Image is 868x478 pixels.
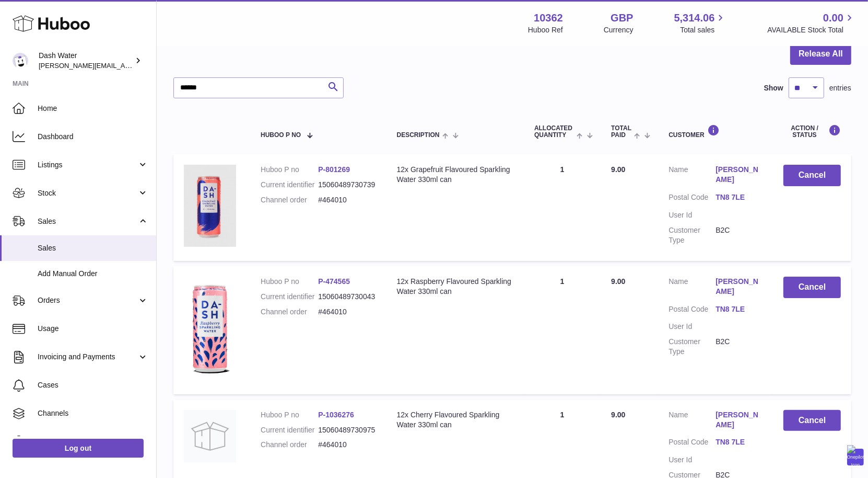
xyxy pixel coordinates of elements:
div: Customer [668,124,763,139]
dt: Current identifier [261,292,318,302]
dt: Customer Type [668,225,715,245]
dd: B2C [715,225,763,245]
span: ALLOCATED Quantity [534,125,574,139]
dt: Channel order [261,307,318,317]
a: 5,314.06 Total sales [674,11,727,35]
span: 9.00 [611,165,625,174]
dt: Channel order [261,440,318,450]
span: Listings [38,160,137,170]
a: [PERSON_NAME] [715,165,763,185]
div: Currency [604,25,634,35]
dt: Customer Type [668,337,715,357]
span: AVAILABLE Stock Total [767,25,855,35]
dt: Postal Code [668,437,715,450]
dt: Channel order [261,195,318,205]
span: 9.00 [611,277,625,286]
strong: 10362 [534,11,563,25]
span: 9.00 [611,411,625,419]
span: [PERSON_NAME][EMAIL_ADDRESS][DOMAIN_NAME] [39,61,209,70]
dt: Huboo P no [261,277,318,287]
div: Action / Status [783,124,841,139]
img: 103621724231836.png [184,165,236,247]
div: Huboo Ref [528,25,563,35]
img: james@dash-water.com [13,53,28,69]
div: Dash Water [39,51,133,71]
dt: Name [668,165,715,187]
a: [PERSON_NAME] [715,277,763,297]
dd: #464010 [318,440,376,450]
dt: Current identifier [261,180,318,190]
dt: Name [668,277,715,299]
span: Total paid [611,125,631,139]
button: Cancel [783,410,841,431]
span: Huboo P no [261,132,301,139]
a: Log out [13,439,144,458]
div: 12x Grapefruit Flavoured Sparkling Water 330ml can [397,165,513,185]
a: 0.00 AVAILABLE Stock Total [767,11,855,35]
span: Channels [38,408,148,418]
span: Stock [38,188,137,198]
dd: #464010 [318,307,376,317]
dd: #464010 [318,195,376,205]
dt: Current identifier [261,425,318,435]
a: [PERSON_NAME] [715,410,763,430]
span: Orders [38,295,137,305]
a: TN8 7LE [715,304,763,314]
dt: User Id [668,322,715,332]
dt: Postal Code [668,192,715,205]
dt: Huboo P no [261,410,318,420]
span: Invoicing and Payments [38,352,137,362]
dd: 15060489730975 [318,425,376,435]
a: P-474565 [318,277,350,286]
td: 1 [524,266,601,394]
dt: User Id [668,210,715,220]
span: Add Manual Order [38,269,148,279]
span: Usage [38,324,148,334]
span: entries [829,83,851,93]
a: P-1036276 [318,411,354,419]
span: Total sales [680,25,726,35]
span: Cases [38,380,148,390]
dd: 15060489730043 [318,292,376,302]
img: no-photo.jpg [184,410,236,462]
button: Cancel [783,277,841,298]
span: Dashboard [38,132,148,142]
div: 12x Cherry Flavoured Sparkling Water 330ml can [397,410,513,430]
dd: B2C [715,337,763,357]
dt: Huboo P no [261,165,318,175]
dt: Name [668,410,715,433]
button: Release All [790,43,851,65]
div: 12x Raspberry Flavoured Sparkling Water 330ml can [397,277,513,297]
span: Sales [38,243,148,253]
img: 103621706197785.png [184,277,236,381]
button: Cancel [783,165,841,186]
span: Sales [38,217,137,226]
a: P-801269 [318,165,350,174]
span: 0.00 [823,11,843,25]
dt: User Id [668,455,715,465]
a: TN8 7LE [715,437,763,447]
strong: GBP [611,11,633,25]
a: TN8 7LE [715,192,763,202]
dd: 15060489730739 [318,180,376,190]
td: 1 [524,154,601,260]
span: 5,314.06 [674,11,715,25]
label: Show [764,83,783,93]
span: Home [38,104,148,113]
span: Description [397,132,440,139]
dt: Postal Code [668,304,715,317]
